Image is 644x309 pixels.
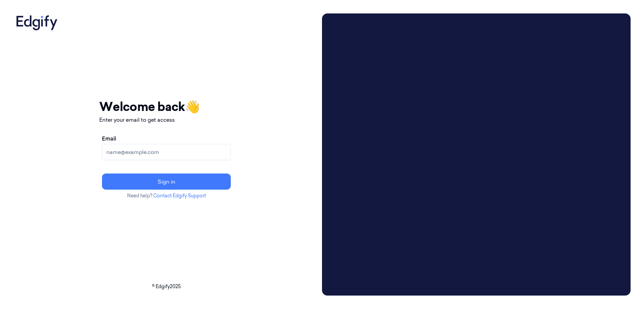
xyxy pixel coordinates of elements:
button: Sign in [102,173,231,190]
p: Enter your email to get access [99,116,233,124]
label: Email [102,134,116,143]
h1: Welcome back 👋 [99,98,233,116]
p: © Edgify 2025 [13,283,319,290]
p: Need help? [99,192,233,199]
a: Contact Edgify Support [153,193,206,199]
input: name@example.com [102,144,231,160]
